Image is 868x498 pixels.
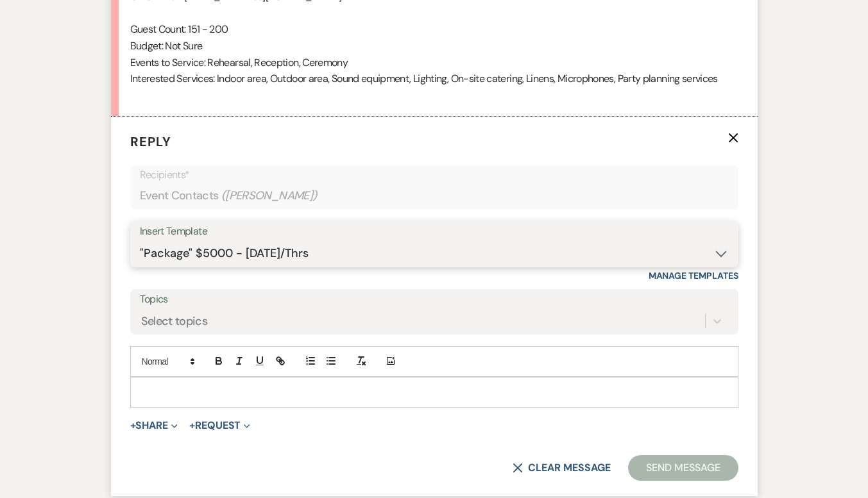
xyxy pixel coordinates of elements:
[140,290,729,309] label: Topics
[141,312,208,329] div: Select topics
[130,420,178,431] button: Share
[140,222,729,241] div: Insert Template
[140,183,729,208] div: Event Contacts
[649,270,738,281] a: Manage Templates
[130,133,171,150] span: Reply
[513,463,610,473] button: Clear message
[628,455,738,481] button: Send Message
[189,420,250,431] button: Request
[189,420,195,431] span: +
[140,167,729,183] p: Recipients*
[221,187,318,204] span: ( [PERSON_NAME] )
[130,420,136,431] span: +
